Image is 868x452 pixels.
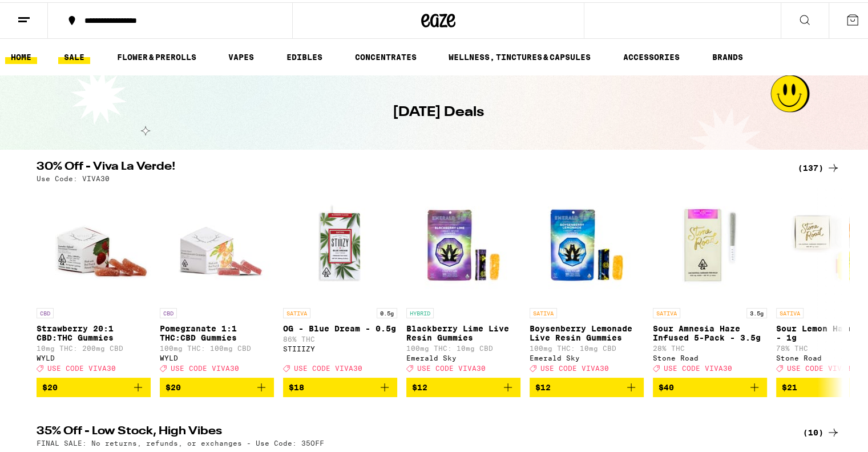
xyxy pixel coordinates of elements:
[223,48,260,62] a: VAPES
[776,306,804,316] p: SATIVA
[406,186,520,375] a: Open page for Blackberry Lime Live Resin Gummies from Emerald Sky
[160,342,274,350] p: 100mg THC: 100mg CBD
[377,306,397,316] p: 0.5g
[659,381,674,390] span: $40
[653,375,767,395] button: Add to bag
[406,306,434,316] p: HYBRID
[349,48,422,62] a: CONCENTRATES
[37,322,151,340] p: Strawberry 20:1 CBD:THC Gummies
[283,333,397,341] p: 86% THC
[37,306,54,316] p: CBD
[535,381,551,390] span: $12
[294,362,362,370] span: USE CODE VIVA30
[530,306,557,316] p: SATIVA
[111,48,202,62] a: FLOWER & PREROLLS
[37,186,151,375] a: Open page for Strawberry 20:1 CBD:THC Gummies from WYLD
[283,343,397,350] div: STIIIZY
[443,48,596,62] a: WELLNESS, TINCTURES & CAPSULES
[160,306,177,316] p: CBD
[37,423,784,437] h2: 35% Off - Low Stock, High Vibes
[746,306,767,316] p: 3.5g
[530,322,644,340] p: Boysenberry Lemonade Live Resin Gummies
[530,352,644,359] div: Emerald Sky
[417,362,486,370] span: USE CODE VIVA30
[653,306,680,316] p: SATIVA
[803,423,840,437] a: (10)
[160,322,274,340] p: Pomegranate 1:1 THC:CBD Gummies
[58,48,90,62] a: SALE
[787,362,855,370] span: USE CODE VIVA30
[283,186,397,375] a: Open page for OG - Blue Dream - 0.5g from STIIIZY
[530,186,644,375] a: Open page for Boysenberry Lemonade Live Resin Gummies from Emerald Sky
[160,186,274,300] img: WYLD - Pomegranate 1:1 THC:CBD Gummies
[37,186,151,300] img: WYLD - Strawberry 20:1 CBD:THC Gummies
[160,375,274,395] button: Add to bag
[37,352,151,359] div: WYLD
[530,186,644,300] img: Emerald Sky - Boysenberry Lemonade Live Resin Gummies
[37,375,151,395] button: Add to bag
[617,48,685,62] a: ACCESSORIES
[37,159,784,173] h2: 30% Off - Viva La Verde!
[406,342,520,350] p: 100mg THC: 10mg CBD
[7,8,82,17] span: Hi. Need any help?
[289,381,304,390] span: $18
[47,362,116,370] span: USE CODE VIVA30
[540,362,609,370] span: USE CODE VIVA30
[653,186,767,300] img: Stone Road - Sour Amnesia Haze Infused 5-Pack - 3.5g
[664,362,732,370] span: USE CODE VIVA30
[393,101,484,120] h1: [DATE] Deals
[530,375,644,395] button: Add to bag
[283,186,397,300] img: STIIIZY - OG - Blue Dream - 0.5g
[283,375,397,395] button: Add to bag
[406,186,520,300] img: Emerald Sky - Blackberry Lime Live Resin Gummies
[782,381,797,390] span: $21
[406,375,520,395] button: Add to bag
[283,306,310,316] p: SATIVA
[165,381,181,390] span: $20
[653,342,767,350] p: 28% THC
[653,322,767,340] p: Sour Amnesia Haze Infused 5-Pack - 3.5g
[653,186,767,375] a: Open page for Sour Amnesia Haze Infused 5-Pack - 3.5g from Stone Road
[412,381,427,390] span: $12
[37,437,324,445] p: FINAL SALE: No returns, refunds, or exchanges - Use Code: 35OFF
[42,381,58,390] span: $20
[406,352,520,359] div: Emerald Sky
[171,362,239,370] span: USE CODE VIVA30
[160,186,274,375] a: Open page for Pomegranate 1:1 THC:CBD Gummies from WYLD
[37,173,110,180] p: Use Code: VIVA30
[283,322,397,331] p: OG - Blue Dream - 0.5g
[5,48,37,62] a: HOME
[37,342,151,350] p: 10mg THC: 200mg CBD
[706,48,749,62] a: BRANDS
[530,342,644,350] p: 100mg THC: 10mg CBD
[406,322,520,340] p: Blackberry Lime Live Resin Gummies
[160,352,274,359] div: WYLD
[653,352,767,359] div: Stone Road
[281,48,328,62] a: EDIBLES
[798,159,840,173] a: (137)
